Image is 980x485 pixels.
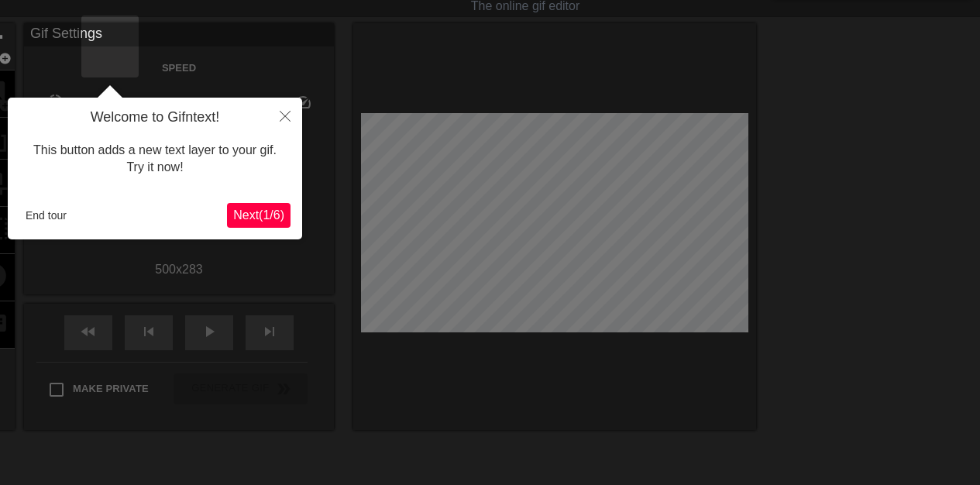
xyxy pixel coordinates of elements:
[227,203,291,228] button: Next
[19,126,291,192] div: This button adds a new text layer to your gif. Try it now!
[19,109,291,126] h4: Welcome to Gifntext!
[19,204,73,227] button: End tour
[268,98,302,133] button: Close
[233,208,284,222] span: Next ( 1 / 6 )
